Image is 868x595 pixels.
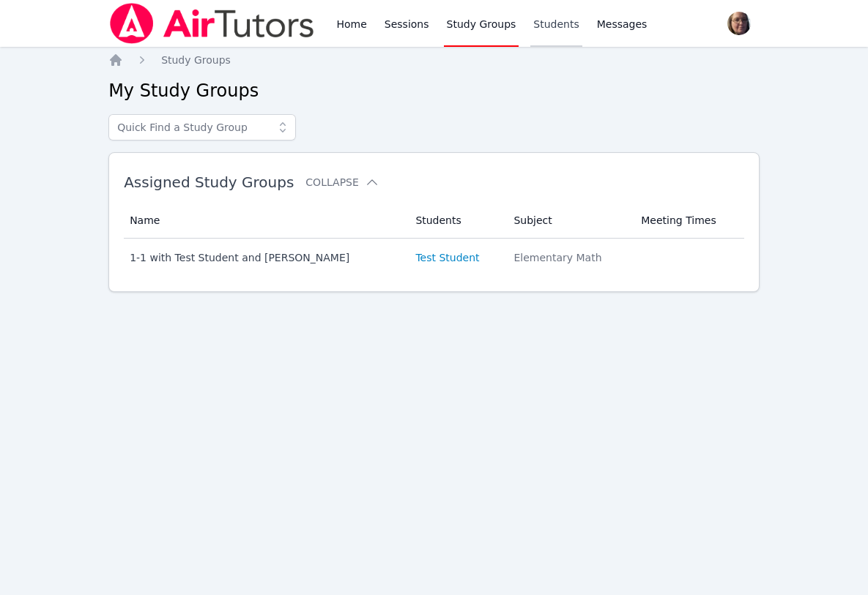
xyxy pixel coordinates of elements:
a: Study Groups [161,53,231,67]
div: 1-1 with Test Student and [PERSON_NAME] [130,250,398,265]
span: Messages [597,17,648,31]
input: Quick Find a Study Group [108,114,296,141]
span: Assigned Study Groups [124,173,294,191]
img: Air Tutors [108,3,316,44]
a: Test Student [415,250,479,265]
nav: Breadcrumb [108,53,760,67]
th: Name [124,203,407,239]
div: Elementary Math [513,250,623,265]
span: Study Groups [161,54,231,66]
h2: My Study Groups [108,79,760,102]
tr: 1-1 with Test Student and [PERSON_NAME]Test StudentElementary Math [124,239,744,277]
th: Meeting Times [632,203,744,239]
th: Students [407,203,505,239]
th: Subject [505,203,632,239]
button: Collapse [305,175,379,190]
